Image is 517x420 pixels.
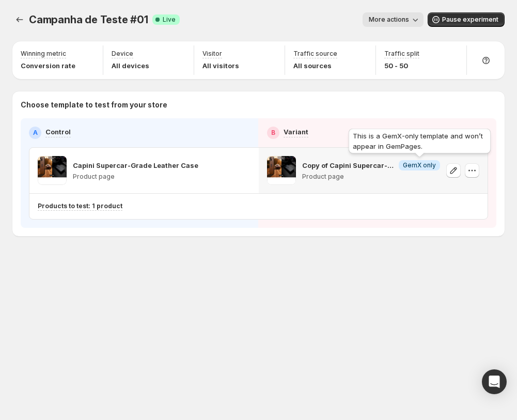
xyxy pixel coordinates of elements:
[33,129,38,137] h2: A
[73,173,198,181] p: Product page
[482,369,507,394] div: Open Intercom Messenger
[363,12,424,27] button: More actions
[271,129,275,137] h2: B
[112,60,149,71] p: All devices
[442,15,498,24] span: Pause experiment
[293,60,337,71] p: All sources
[202,50,222,58] p: Visitor
[302,160,395,170] p: Copy of Capini Supercar-Grade Leather Case
[384,60,419,71] p: 50 - 50
[29,13,148,26] span: Campanha de Teste #01
[21,100,496,110] p: Choose template to test from your store
[267,156,296,185] img: Copy of Capini Supercar-Grade Leather Case
[384,50,419,58] p: Traffic split
[302,173,441,181] p: Product page
[403,161,436,169] span: GemX only
[45,127,71,137] p: Control
[293,50,337,58] p: Traffic source
[12,12,27,27] button: Experiments
[38,202,122,210] p: Products to test: 1 product
[428,12,505,27] button: Pause experiment
[284,127,308,137] p: Variant
[112,50,133,58] p: Device
[369,15,409,24] span: More actions
[202,60,239,71] p: All visitors
[38,156,67,185] img: Capini Supercar-Grade Leather Case
[163,15,176,24] span: Live
[21,60,75,71] p: Conversion rate
[73,160,198,170] p: Capini Supercar-Grade Leather Case
[21,50,66,58] p: Winning metric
